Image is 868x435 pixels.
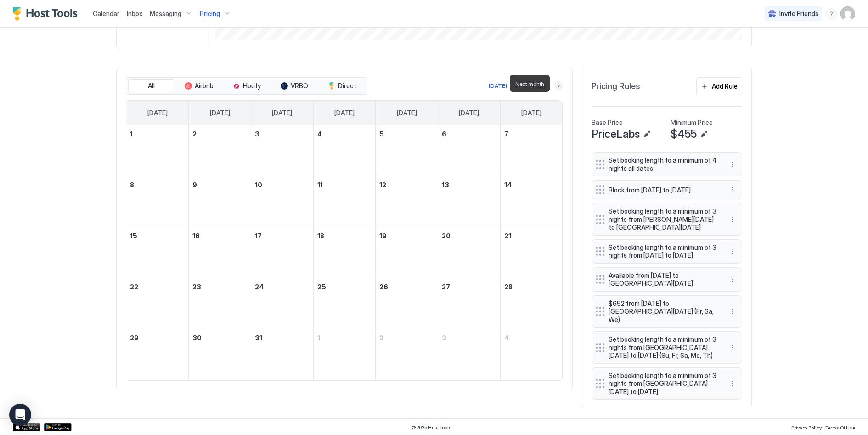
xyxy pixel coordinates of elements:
[487,80,508,91] button: [DATE]
[251,176,313,193] a: March 10, 2026
[500,125,563,176] td: March 7, 2026
[727,159,738,170] button: More options
[148,82,155,90] span: All
[313,329,376,380] td: April 1, 2026
[501,125,563,142] a: March 7, 2026
[504,283,513,291] span: 28
[243,82,261,90] span: Houfy
[727,342,738,353] button: More options
[699,129,710,140] button: Edit
[201,101,239,125] a: Monday
[727,306,738,317] div: menu
[379,130,384,138] span: 5
[671,127,697,141] span: $455
[727,214,738,225] div: menu
[727,184,738,195] button: More options
[438,278,500,295] a: March 27, 2026
[504,181,512,189] span: 14
[504,334,509,342] span: 4
[450,101,488,125] a: Friday
[314,227,376,244] a: March 18, 2026
[438,125,500,142] a: March 6, 2026
[150,10,181,18] span: Messaging
[727,214,738,225] button: More options
[411,424,451,430] span: © 2025 Host Tools
[314,278,376,295] a: March 25, 2026
[826,8,837,19] div: menu
[696,77,742,95] button: Add Rule
[379,334,383,342] span: 2
[251,329,313,380] td: March 31, 2026
[314,329,376,346] a: April 1, 2026
[442,130,446,138] span: 6
[189,227,251,278] td: March 16, 2026
[130,130,133,138] span: 1
[126,227,188,244] a: March 15, 2026
[176,79,222,92] button: Airbnb
[727,342,738,353] div: menu
[438,176,500,193] a: March 13, 2026
[727,274,738,285] button: More options
[515,80,544,87] span: Next month
[13,423,40,431] div: App Store
[126,227,189,278] td: March 15, 2026
[319,79,365,92] button: Direct
[727,184,738,195] div: menu
[195,82,214,90] span: Airbnb
[255,334,262,342] span: 31
[501,176,563,193] a: March 14, 2026
[44,423,72,431] a: Google Play Store
[504,130,508,138] span: 7
[325,101,364,125] a: Wednesday
[313,176,376,227] td: March 11, 2026
[609,186,718,194] span: Block from [DATE] to [DATE]
[130,283,138,291] span: 22
[376,278,438,329] td: March 26, 2026
[727,246,738,257] div: menu
[128,79,174,92] button: All
[459,109,479,117] span: [DATE]
[376,125,438,142] a: March 5, 2026
[609,299,718,324] span: $652 from [DATE] to [GEOGRAPHIC_DATA][DATE] (Fr, Sa, We)
[376,329,438,346] a: April 2, 2026
[200,10,220,18] span: Pricing
[438,329,501,380] td: April 3, 2026
[609,271,718,288] span: Available from [DATE] to [GEOGRAPHIC_DATA][DATE]
[609,335,718,360] span: Set booking length to a minimum of 3 nights from [GEOGRAPHIC_DATA][DATE] to [DATE] (Su, Fr, Sa, M...
[376,227,438,278] td: March 19, 2026
[727,306,738,317] button: More options
[126,77,367,95] div: tab-group
[554,81,563,90] button: Next month
[255,181,262,189] span: 10
[313,278,376,329] td: March 25, 2026
[126,125,188,142] a: March 1, 2026
[272,109,292,117] span: [DATE]
[592,81,640,92] span: Pricing Rules
[334,109,355,117] span: [DATE]
[251,227,313,244] a: March 17, 2026
[291,82,308,90] span: VRBO
[791,425,822,430] span: Privacy Policy
[263,101,301,125] a: Tuesday
[9,404,31,426] div: Open Intercom Messenger
[376,125,438,176] td: March 5, 2026
[313,227,376,278] td: March 18, 2026
[192,181,197,189] span: 9
[251,278,313,295] a: March 24, 2026
[251,278,313,329] td: March 24, 2026
[397,109,417,117] span: [DATE]
[501,227,563,244] a: March 21, 2026
[251,125,313,176] td: March 3, 2026
[376,227,438,244] a: March 19, 2026
[126,278,189,329] td: March 22, 2026
[93,10,119,17] span: Calendar
[189,125,251,142] a: March 2, 2026
[210,109,230,117] span: [DATE]
[317,181,323,189] span: 11
[189,329,251,380] td: March 30, 2026
[271,79,317,92] button: VRBO
[501,329,563,346] a: April 4, 2026
[825,422,855,432] a: Terms Of Use
[126,278,188,295] a: March 22, 2026
[442,283,450,291] span: 27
